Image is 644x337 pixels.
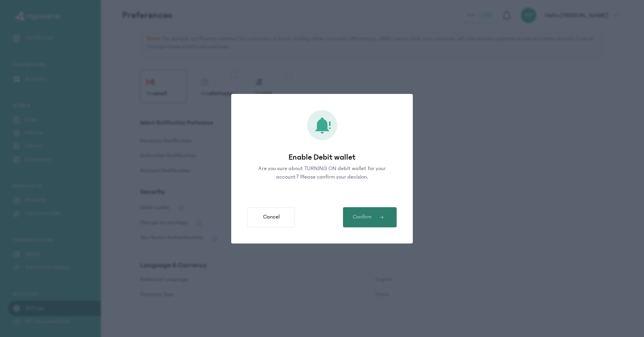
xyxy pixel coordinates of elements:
p: Are you sure about TURNING ON debit wallet for your account? Please confirm your decision. [254,164,390,181]
span: Cancel [263,213,280,221]
p: Enable Debit wallet [247,152,397,163]
span: Confirm [353,213,372,221]
button: Cancel [247,207,295,227]
button: Confirm [343,207,397,227]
